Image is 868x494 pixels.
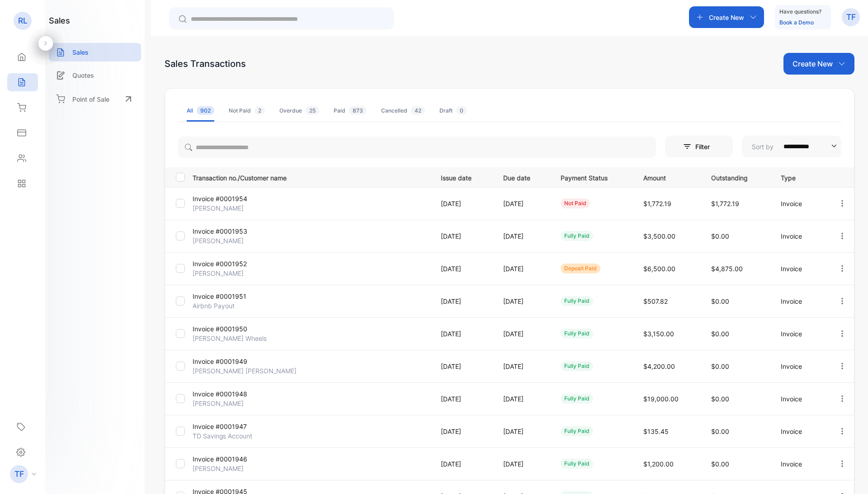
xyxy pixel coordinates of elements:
p: [DATE] [441,329,484,339]
p: [DATE] [441,264,484,273]
span: $135.45 [643,428,669,435]
span: $1,200.00 [643,460,674,468]
p: [DATE] [441,231,484,241]
p: Invoice #0001950 [193,324,272,334]
p: Type [781,171,819,183]
div: All [187,107,214,115]
div: fully paid [561,361,593,371]
span: $0.00 [711,232,729,240]
p: TF [846,11,856,23]
p: Transaction no./Customer name [193,171,429,183]
button: Create New [689,6,764,28]
p: [DATE] [503,199,542,208]
p: Invoice #0001953 [193,226,272,236]
span: 25 [306,106,319,115]
p: Quotes [72,71,94,80]
span: $0.00 [711,297,729,305]
p: [DATE] [441,394,484,404]
p: Invoice [781,231,819,241]
span: 902 [197,106,214,115]
p: Issue date [441,171,484,183]
p: Invoice #0001947 [193,422,272,431]
div: deposit paid [561,263,600,273]
button: Create New [783,53,854,75]
div: Sales Transactions [165,57,246,71]
span: 42 [411,106,425,115]
span: $0.00 [711,395,729,403]
p: Invoice #0001948 [193,389,272,399]
a: Sales [49,43,141,61]
p: Outstanding [711,171,762,183]
p: [PERSON_NAME] [193,236,272,245]
p: [DATE] [503,264,542,273]
span: $19,000.00 [643,395,679,403]
p: Amount [643,171,693,183]
p: [DATE] [503,231,542,241]
span: $1,772.19 [643,200,671,207]
div: fully paid [561,426,593,436]
p: Sales [72,47,89,57]
p: Invoice [781,362,819,371]
p: Invoice [781,199,819,208]
span: 0 [456,106,467,115]
h1: sales [49,14,70,27]
a: Quotes [49,66,141,85]
a: Point of Sale [49,89,141,109]
p: [PERSON_NAME] [PERSON_NAME] [193,366,297,376]
p: [PERSON_NAME] [193,268,272,278]
p: [DATE] [503,427,542,436]
div: fully paid [561,231,593,241]
p: Airbnb Payout [193,301,272,311]
p: [DATE] [503,394,542,404]
p: [PERSON_NAME] [193,203,272,213]
div: fully paid [561,459,593,469]
p: Invoice [781,296,819,306]
div: Overdue [279,107,319,115]
span: $4,875.00 [711,265,743,273]
p: [DATE] [441,459,484,469]
span: $1,772.19 [711,200,739,207]
p: TD Savings Account [193,431,272,441]
span: $0.00 [711,460,729,468]
p: Invoice #0001954 [193,194,272,203]
p: [PERSON_NAME] Wheels [193,334,272,343]
p: Invoice #0001949 [193,357,272,366]
span: $6,500.00 [643,265,675,273]
p: Have questions? [779,7,821,16]
span: 873 [349,106,367,115]
span: $0.00 [711,428,729,435]
p: [DATE] [441,296,484,306]
p: [DATE] [503,362,542,371]
p: Invoice [781,427,819,436]
p: Create New [709,13,744,22]
p: TF [14,468,24,480]
span: $3,150.00 [643,330,674,338]
div: Paid [334,107,367,115]
div: fully paid [561,296,593,306]
p: [DATE] [441,199,484,208]
p: Invoice [781,459,819,469]
p: RL [18,15,28,27]
p: [PERSON_NAME] [193,399,272,408]
p: [DATE] [503,296,542,306]
div: not paid [561,198,590,208]
p: [DATE] [441,427,484,436]
p: [PERSON_NAME] [193,464,272,473]
iframe: LiveChat chat widget [830,456,868,494]
span: $507.82 [643,297,668,305]
p: [DATE] [441,362,484,371]
button: Sort by [742,136,841,157]
p: Payment Status [561,171,625,183]
button: TF [842,6,860,28]
p: Invoice [781,329,819,339]
p: Invoice #0001951 [193,292,272,301]
p: Invoice [781,264,819,273]
p: Invoice #0001952 [193,259,272,268]
div: Not Paid [229,107,265,115]
span: $0.00 [711,362,729,370]
p: Point of Sale [72,94,109,104]
p: Due date [503,171,542,183]
a: Book a Demo [779,19,814,26]
span: $4,200.00 [643,362,675,370]
div: Cancelled [381,107,425,115]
